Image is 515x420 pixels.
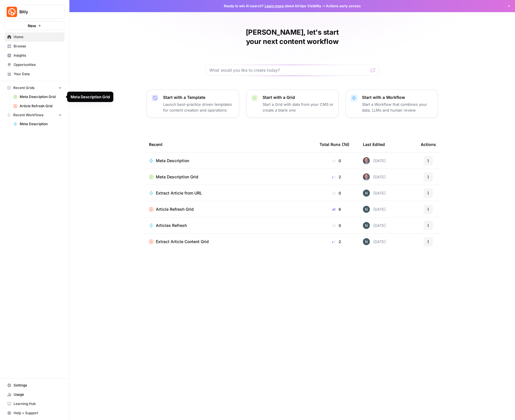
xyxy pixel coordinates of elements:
span: Extract Article from URL [156,190,202,196]
a: Opportunities [5,60,64,69]
button: New [5,21,64,30]
p: Launch best-practice driven templates for content creation and operations [163,101,234,113]
a: Browse [5,42,64,51]
span: Meta Description Grid [20,94,62,99]
div: [DATE] [363,157,386,164]
div: Total Runs (7d) [320,136,349,152]
div: 0 [320,223,354,228]
button: Start with a TemplateLaunch best-practice driven templates for content creation and operations [147,90,239,118]
span: Settings [14,383,62,388]
span: Help + Support [14,410,62,416]
span: Meta Description [20,121,62,127]
span: Article Refresh Grid [20,103,62,109]
span: Meta Description [156,158,189,164]
div: 0 [320,190,354,196]
span: Extract Article Content Grid [156,239,209,245]
a: Meta Description Grid [11,92,64,101]
span: New [28,23,36,29]
span: Your Data [14,71,62,77]
img: mfx9qxiwvwbk9y2m949wqpoopau8 [363,238,370,245]
div: [DATE] [363,173,386,180]
a: Learning Hub [5,399,64,408]
span: Opportunities [14,62,62,67]
span: Ready to win AI search? about AirOps Visibility [224,3,321,9]
a: Extract Article from URL [149,190,310,196]
div: [DATE] [363,238,386,245]
button: Start with a GridStart a Grid with data from your CMS or create a blank one [246,90,339,118]
div: 0 [320,158,354,164]
a: Article Refresh Grid [149,206,310,212]
p: Start with a Grid [263,95,334,100]
span: Actions early access [326,3,361,9]
img: mfx9qxiwvwbk9y2m949wqpoopau8 [363,206,370,213]
div: Last Edited [363,136,385,152]
a: Article Refresh Grid [11,101,64,111]
a: Your Data [5,69,64,79]
span: Recent Grids [13,85,34,90]
img: 7br3rge9tdzvejibewpaqucdn4rl [363,157,370,164]
a: Articles Refresh [149,223,310,228]
a: Meta Description [149,158,310,164]
button: Recent Workflows [5,111,64,119]
span: Browse [14,44,62,49]
span: Learning Hub [14,401,62,406]
button: Workspace: Bitly [5,5,64,19]
p: Start a Grid with data from your CMS or create a blank one [263,101,334,113]
a: Settings [5,381,64,390]
div: 6 [320,206,354,212]
p: Start with a Template [163,95,234,100]
span: Articles Refresh [156,223,187,228]
a: Meta Description [11,119,64,129]
img: mfx9qxiwvwbk9y2m949wqpoopau8 [363,222,370,229]
a: Insights [5,51,64,60]
img: mfx9qxiwvwbk9y2m949wqpoopau8 [363,190,370,197]
p: Start with a Workflow [362,95,433,100]
img: 7br3rge9tdzvejibewpaqucdn4rl [363,173,370,180]
div: 2 [320,174,354,180]
div: [DATE] [363,222,386,229]
div: Recent [149,136,310,152]
span: Meta Description Grid [156,174,198,180]
a: Extract Article Content Grid [149,239,310,245]
span: Recent Workflows [13,112,43,118]
div: [DATE] [363,206,386,213]
button: Start with a WorkflowStart a Workflow that combines your data, LLMs and human review [346,90,438,118]
span: Home [14,34,62,40]
div: 2 [320,239,354,245]
span: Usage [14,392,62,397]
h1: [PERSON_NAME], let's start your next content workflow [206,28,379,46]
input: What would you like to create today? [209,67,368,73]
span: Insights [14,53,62,58]
div: [DATE] [363,190,386,197]
a: Meta Description Grid [149,174,310,180]
p: Start a Workflow that combines your data, LLMs and human review [362,101,433,113]
span: Article Refresh Grid [156,206,194,212]
a: Usage [5,390,64,399]
span: Bitly [19,9,54,15]
button: Recent Grids [5,84,64,92]
a: Home [5,32,64,42]
a: Learn more [265,4,284,8]
img: Bitly Logo [7,7,17,17]
button: Help + Support [5,408,64,418]
div: Actions [421,136,436,152]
